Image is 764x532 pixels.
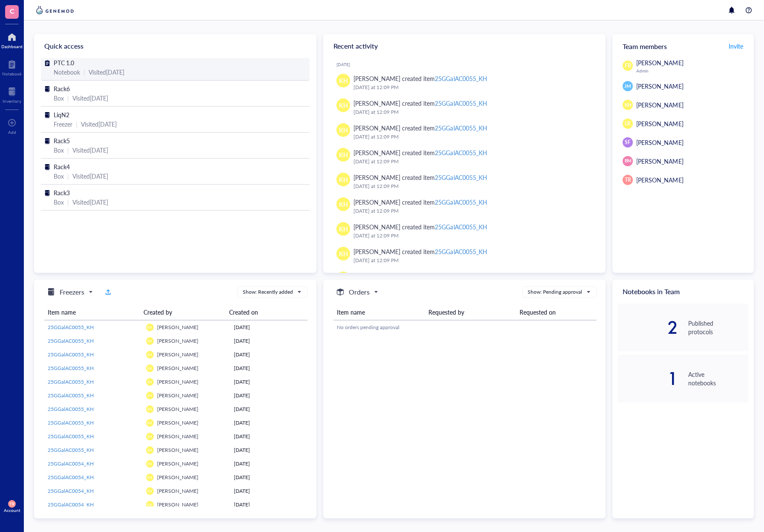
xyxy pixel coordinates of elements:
[157,392,198,399] span: [PERSON_NAME]
[234,474,304,481] div: [DATE]
[339,199,348,209] span: KH
[435,223,487,231] div: 25GGalAC0055_KH
[353,148,487,157] div: [PERSON_NAME] created item
[688,370,749,387] div: Active notebooks
[636,138,683,147] span: [PERSON_NAME]
[147,476,152,480] span: KH
[54,84,70,93] span: Rack6
[323,34,606,58] div: Recent activity
[48,378,139,386] a: 25GGalAC0055_KH
[435,173,487,182] div: 25GGalAC0055_KH
[353,207,592,215] div: [DATE] at 12:09 PM
[353,98,487,108] div: [PERSON_NAME] created item
[34,5,76,15] img: genemod-logo
[147,380,152,384] span: KH
[435,247,487,256] div: 25GGalAC0055_KH
[48,337,94,344] span: 25GGalAC0055_KH
[3,85,21,104] a: Inventory
[34,34,316,58] div: Quick access
[243,288,293,296] div: Show: Recently added
[636,82,683,90] span: [PERSON_NAME]
[612,280,754,304] div: Notebooks in Team
[339,224,348,234] span: KH
[618,321,678,334] div: 2
[234,487,304,495] div: [DATE]
[72,197,108,207] div: Visited [DATE]
[54,67,80,77] div: Notebook
[48,460,94,467] span: 25GGalAC0054_KH
[234,364,304,372] div: [DATE]
[339,175,348,184] span: KH
[147,435,152,439] span: KH
[147,326,152,330] span: KH
[330,120,599,145] a: KH[PERSON_NAME] created item25GGalAC0055_KH[DATE] at 12:09 PM
[625,176,631,184] span: TR
[234,501,304,509] div: [DATE]
[234,337,304,345] div: [DATE]
[435,74,487,83] div: 25GGalAC0055_KH
[72,145,108,155] div: Visited [DATE]
[48,324,94,331] span: 25GGalAC0055_KH
[48,460,139,468] a: 25GGalAC0054_KH
[636,58,683,67] span: [PERSON_NAME]
[54,136,70,145] span: Rack5
[48,351,139,359] a: 25GGalAC0055_KH
[353,123,487,133] div: [PERSON_NAME] created item
[72,171,108,181] div: Visited [DATE]
[624,158,631,164] span: BM
[516,304,597,320] th: Requested on
[3,98,21,104] div: Inventory
[54,58,74,67] span: PTC 1.0
[528,288,582,296] div: Show: Pending approval
[728,39,744,53] button: Invite
[1,30,23,49] a: Dashboard
[54,145,64,155] div: Box
[54,93,64,103] div: Box
[157,364,198,372] span: [PERSON_NAME]
[330,70,599,95] a: KH[PERSON_NAME] created item25GGalAC0055_KH[DATE] at 12:09 PM
[339,249,348,258] span: KH
[48,337,139,345] a: 25GGalAC0055_KH
[54,162,70,171] span: Rack4
[339,76,348,85] span: KH
[48,433,94,440] span: 25GGalAC0055_KH
[48,324,139,331] a: 25GGalAC0055_KH
[688,319,749,336] div: Published protocols
[349,287,370,297] h5: Orders
[60,287,84,297] h5: Freezers
[48,501,94,508] span: 25GGalAC0054_KH
[636,176,683,184] span: [PERSON_NAME]
[234,419,304,427] div: [DATE]
[147,353,152,357] span: KH
[330,194,599,219] a: KH[PERSON_NAME] created item25GGalAC0055_KH[DATE] at 12:09 PM
[353,197,487,207] div: [PERSON_NAME] created item
[234,378,304,386] div: [DATE]
[435,124,487,132] div: 25GGalAC0055_KH
[48,419,94,426] span: 25GGalAC0055_KH
[339,125,348,135] span: KH
[54,188,70,197] span: Rack3
[157,446,198,454] span: [PERSON_NAME]
[4,508,20,513] div: Account
[147,421,152,425] span: KH
[157,501,198,508] span: [PERSON_NAME]
[353,74,487,83] div: [PERSON_NAME] created item
[330,169,599,194] a: KH[PERSON_NAME] created item25GGalAC0055_KH[DATE] at 12:09 PM
[8,130,16,135] div: Add
[54,197,64,207] div: Box
[48,392,94,399] span: 25GGalAC0055_KH
[636,119,683,128] span: [PERSON_NAME]
[147,339,152,343] span: KH
[157,460,198,467] span: [PERSON_NAME]
[353,133,592,141] div: [DATE] at 12:09 PM
[147,394,152,398] span: KH
[353,247,487,256] div: [PERSON_NAME] created item
[612,34,754,58] div: Team members
[353,108,592,116] div: [DATE] at 12:09 PM
[9,501,14,506] span: TR
[48,487,94,494] span: 25GGalAC0054_KH
[636,68,749,73] div: Admin
[44,304,140,320] th: Item name
[157,337,198,344] span: [PERSON_NAME]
